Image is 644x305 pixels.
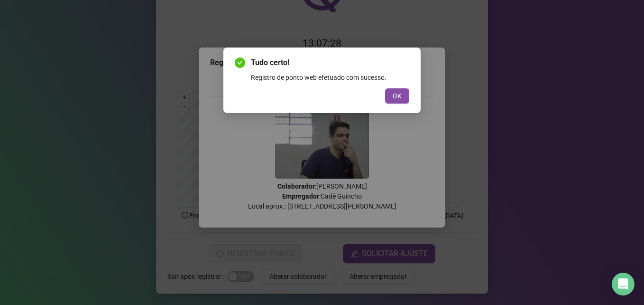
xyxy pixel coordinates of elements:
[251,72,409,83] div: Registro de ponto web efetuado com sucesso.
[393,91,402,101] span: OK
[235,57,245,68] span: check-circle
[385,88,409,104] button: OK
[251,57,409,68] span: Tudo certo!
[612,273,635,295] div: Open Intercom Messenger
